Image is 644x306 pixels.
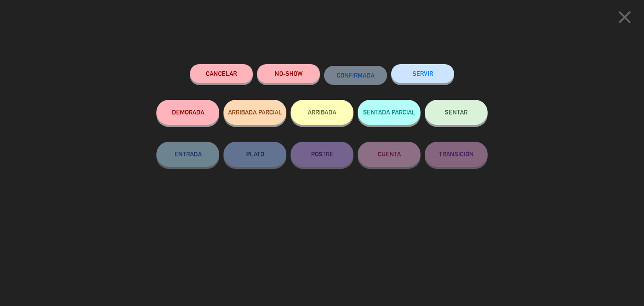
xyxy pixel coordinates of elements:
span: CONFIRMADA [337,72,374,79]
button: Cancelar [190,64,253,83]
button: SENTADA PARCIAL [358,100,421,125]
button: NO-SHOW [257,64,320,83]
button: TRANSICIÓN [425,142,488,167]
span: ARRIBADA PARCIAL [228,109,282,116]
button: ARRIBADA PARCIAL [223,100,286,125]
button: PLATO [223,142,286,167]
button: close [612,6,638,31]
button: SERVIR [391,64,454,83]
button: SENTAR [425,100,488,125]
button: CONFIRMADA [324,66,387,85]
i: close [614,7,635,28]
button: ARRIBADA [291,100,353,125]
button: ENTRADA [156,142,219,167]
span: SENTAR [445,109,467,116]
button: DEMORADA [156,100,219,125]
button: CUENTA [358,142,421,167]
button: POSTRE [291,142,353,167]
